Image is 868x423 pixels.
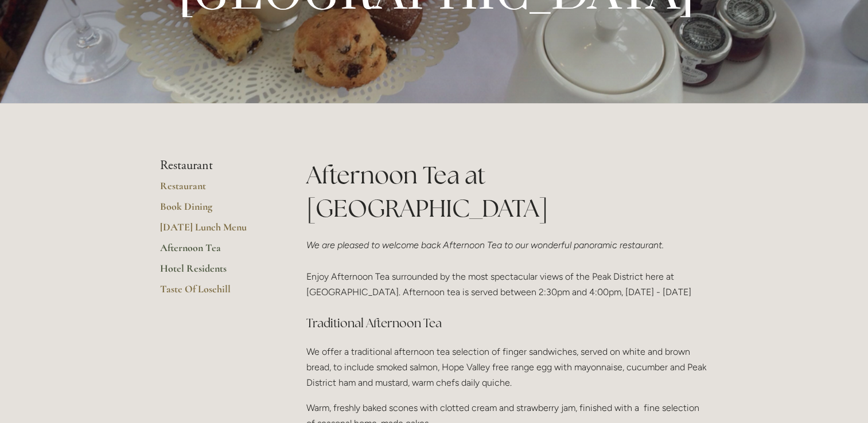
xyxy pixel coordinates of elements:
a: Book Dining [160,200,270,221]
h1: Afternoon Tea at [GEOGRAPHIC_DATA] [306,158,709,226]
a: Restaurant [160,179,270,200]
p: We offer a traditional afternoon tea selection of finger sandwiches, served on white and brown br... [306,344,709,391]
p: Enjoy Afternoon Tea surrounded by the most spectacular views of the Peak District here at [GEOGRA... [306,237,709,300]
a: Afternoon Tea [160,241,270,262]
a: [DATE] Lunch Menu [160,221,270,241]
li: Restaurant [160,158,270,173]
h3: Traditional Afternoon Tea [306,312,709,335]
a: Taste Of Losehill [160,283,270,303]
em: We are pleased to welcome back Afternoon Tea to our wonderful panoramic restaurant. [306,240,664,250]
a: Hotel Residents [160,262,270,283]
